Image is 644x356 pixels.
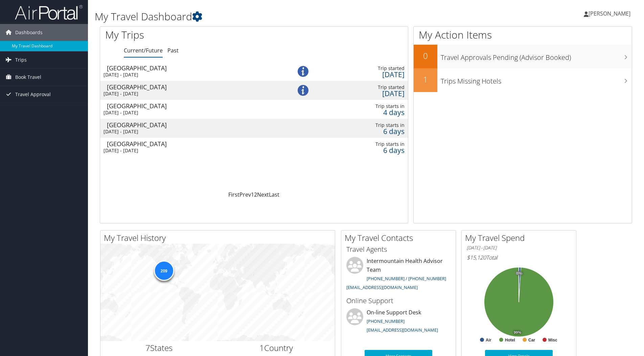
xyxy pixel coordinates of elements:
img: airportal-logo.png [15,4,83,20]
li: On-line Support Desk [343,308,454,336]
text: Air [486,338,491,342]
h2: 0 [414,50,437,62]
a: Prev [239,191,251,198]
a: [PHONE_NUMBER] / [PHONE_NUMBER] [367,275,446,282]
span: Dashboards [15,24,43,41]
img: alert-flat-solid-info.png [298,66,308,77]
div: [GEOGRAPHIC_DATA] [107,141,279,147]
a: [EMAIL_ADDRESS][DOMAIN_NAME] [346,284,418,290]
h1: My Action Items [414,28,632,42]
div: Trip starts in [325,103,405,109]
div: [DATE] - [DATE] [103,72,276,78]
div: 6 days [325,147,405,153]
text: Misc [548,338,557,342]
a: Past [167,47,179,54]
div: [GEOGRAPHIC_DATA] [107,65,279,71]
h3: Trips Missing Hotels [441,73,632,86]
h6: [DATE] - [DATE] [467,245,571,251]
a: First [228,191,239,198]
a: [EMAIL_ADDRESS][DOMAIN_NAME] [367,327,438,333]
span: $15,120 [467,254,486,261]
div: [DATE] - [DATE] [103,148,276,154]
a: Next [257,191,269,198]
a: 1 [251,191,254,198]
a: Current/Future [124,47,163,54]
a: 2 [254,191,257,198]
div: [DATE] - [DATE] [103,110,276,116]
tspan: 99% [514,331,521,335]
h6: Total [467,254,571,261]
div: [DATE] [325,90,405,96]
span: 7 [145,342,150,353]
span: Trips [15,51,27,68]
h3: Travel Agents [346,245,451,254]
div: 6 days [325,128,405,134]
text: Car [528,338,535,342]
div: [DATE] - [DATE] [103,129,276,135]
h1: My Travel Dashboard [95,9,456,24]
a: [PERSON_NAME] [584,3,637,24]
a: Last [269,191,279,198]
span: 1 [259,342,264,353]
tspan: 0% [516,271,522,275]
div: [DATE] [325,71,405,77]
h3: Travel Approvals Pending (Advisor Booked) [441,49,632,62]
div: 209 [154,261,174,281]
h2: My Travel History [104,232,335,244]
text: Hotel [505,338,515,342]
div: [DATE] - [DATE] [103,91,276,97]
h2: States [106,342,213,354]
span: Travel Approval [15,86,51,103]
span: Book Travel [15,69,41,86]
h2: My Travel Spend [465,232,576,244]
div: Trip starts in [325,122,405,128]
h2: Country [223,342,330,354]
div: [GEOGRAPHIC_DATA] [107,103,279,109]
div: Trip started [325,65,405,71]
li: Intermountain Health Advisor Team [343,257,454,293]
div: [GEOGRAPHIC_DATA] [107,84,279,90]
h1: My Trips [105,28,275,42]
a: 0Travel Approvals Pending (Advisor Booked) [414,45,632,68]
img: alert-flat-solid-info.png [298,85,308,96]
a: 1Trips Missing Hotels [414,68,632,92]
span: [PERSON_NAME] [589,10,630,17]
a: [PHONE_NUMBER] [367,318,405,324]
div: Trip starts in [325,141,405,147]
div: Trip started [325,84,405,90]
div: [GEOGRAPHIC_DATA] [107,122,279,128]
h2: My Travel Contacts [345,232,456,244]
h2: 1 [414,74,437,85]
div: 4 days [325,109,405,115]
h3: Online Support [346,296,451,306]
